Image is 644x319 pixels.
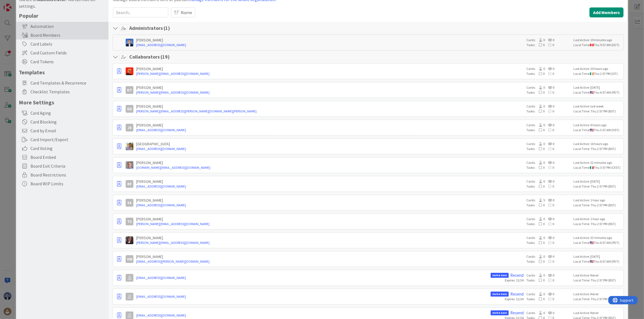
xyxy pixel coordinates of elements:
[573,203,622,208] div: Local Time: Thu 2:57 PM (BST)
[573,141,622,146] div: Last Active: 16 hours ago
[126,39,133,46] img: DP
[573,43,622,48] div: Local Time: Thu 9:57 AM (EDT)
[526,292,571,297] div: Cards:
[526,184,571,189] div: Tasks:
[573,184,622,189] div: Local Time: Thu 2:57 PM (BST)
[19,69,106,76] h5: Templates
[536,311,545,315] span: 0
[491,310,509,315] span: Invite Sent
[526,123,571,128] div: Cards:
[526,235,571,240] div: Cards:
[526,198,571,203] div: Cards:
[16,22,108,31] div: Automation
[535,241,545,245] span: 0
[573,179,622,184] div: Last Active: [DATE]
[136,313,488,318] a: [EMAIL_ADDRESS][DOMAIN_NAME]
[161,54,170,60] span: ( 19 )
[136,38,524,43] div: [PERSON_NAME]
[545,222,554,226] span: 0
[129,25,170,31] h4: Administrators
[526,203,571,208] div: Tasks:
[573,235,622,240] div: Last Active: 33 minutes ago
[545,179,554,183] span: 0
[136,203,524,208] a: [EMAIL_ADDRESS][DOMAIN_NAME]
[136,198,524,203] div: [PERSON_NAME]
[136,90,524,95] a: [PERSON_NAME][EMAIL_ADDRESS][DOMAIN_NAME]
[573,104,622,109] div: Last Active: last week
[181,9,192,16] span: Name
[536,198,545,202] span: 5
[545,38,554,42] span: 0
[573,292,622,297] div: Last Active: Never
[573,160,622,165] div: Last Active: 22 minutes ago
[545,241,554,245] span: 0
[30,80,106,86] span: Card Templates & Recurrence
[573,198,622,203] div: Last Active: 1 hour ago
[535,109,545,113] span: 0
[30,163,106,169] span: Board Exit Criteria
[129,54,170,60] h4: Collaborators
[545,203,554,207] span: 0
[545,160,554,165] span: 0
[545,292,554,296] span: 0
[573,254,622,259] div: Last Active: [DATE]
[126,67,133,75] img: CP
[535,203,545,207] span: 0
[573,71,622,76] div: Local Time: Thu 2:57 PM (IST)
[573,123,622,128] div: Last Active: 6 hours ago
[545,67,554,71] span: 0
[590,260,594,263] img: us.png
[126,255,133,263] div: VW
[545,142,554,146] span: 0
[573,222,622,226] div: Local Time: Thu 2:57 PM (BST)
[590,166,594,169] img: it.png
[526,109,571,114] div: Tasks:
[545,109,554,113] span: 0
[136,254,524,259] div: [PERSON_NAME]
[16,31,108,39] div: Board Members
[536,123,545,127] span: 0
[535,222,545,226] span: 0
[136,146,524,151] a: [EMAIL_ADDRESS][DOMAIN_NAME]
[545,273,554,277] span: 0
[505,278,524,283] div: Expires: 12/24
[590,44,594,46] img: ca.png
[526,259,571,264] div: Tasks:
[526,179,571,184] div: Cards:
[545,147,554,151] span: 0
[16,39,108,48] div: Card Labels
[590,72,594,75] img: ie.png
[136,104,524,109] div: [PERSON_NAME]
[526,43,571,48] div: Tasks:
[536,104,545,108] span: 0
[526,160,571,165] div: Cards:
[590,91,594,94] img: us.png
[535,297,545,301] span: 0
[545,297,554,301] span: 0
[545,90,554,94] span: 0
[16,135,108,144] div: Card Import/Export
[526,165,571,170] div: Tasks:
[491,292,509,297] span: Invite Sent
[136,184,524,189] a: [EMAIL_ADDRESS][DOMAIN_NAME]
[12,1,25,7] span: Support
[535,165,545,170] span: 0
[536,142,545,146] span: 0
[573,109,622,114] div: Local Time: Thu 2:57 PM (BST)
[136,160,524,165] div: [PERSON_NAME]
[590,129,594,131] img: us.png
[505,297,524,302] div: Expires: 12/24
[573,90,622,95] div: Local Time: Thu 6:57 AM (PDT)
[136,123,524,128] div: [PERSON_NAME]
[545,43,554,47] span: 0
[545,236,554,240] span: 0
[136,179,524,184] div: [PERSON_NAME]
[535,184,545,188] span: 0
[545,85,554,89] span: 0
[30,49,106,56] span: Card Custom Fields
[536,273,545,277] span: 0
[126,236,133,244] img: TD
[126,105,133,113] div: GS
[545,254,554,259] span: 0
[573,273,622,278] div: Last Active: Never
